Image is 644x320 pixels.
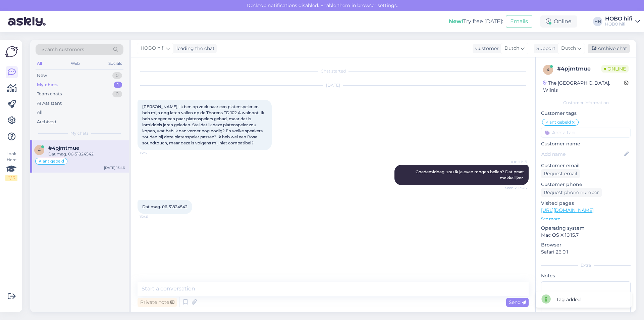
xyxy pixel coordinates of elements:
p: Mac OS X 10.15.7 [541,232,631,239]
span: 4 [38,147,41,152]
button: Emails [506,15,532,28]
div: Support [534,45,555,52]
span: Dat mag. 06-51824542 [142,204,187,209]
p: Customer tags [541,110,631,117]
p: Notes [541,272,631,279]
div: Team chats [37,91,62,97]
div: 2 / 3 [5,175,17,181]
div: Customer information [541,100,631,106]
span: Klant gebeld [545,120,571,124]
div: Request email [541,169,580,178]
span: Send [509,299,526,305]
div: [DATE] [138,82,529,88]
span: Search customers [42,46,84,53]
div: HH [593,17,602,26]
div: leading the chat [174,45,215,52]
p: Customer phone [541,181,631,188]
div: Customer [473,45,499,52]
span: Goedemiddag, zou ik je even mogen bellen? Dat praat makkelijker. [416,169,525,180]
div: All [36,59,43,68]
b: New! [449,18,463,25]
p: Browser [541,241,631,248]
div: HOBO hifi [605,21,633,27]
div: Tag added [556,296,581,303]
span: Seen ✓ 13:46 [501,185,527,190]
div: Dat mag. 06-51824542 [48,151,125,157]
span: [PERSON_NAME], ik ben op zoek naar een platenspeler en heb mijn oog laten vallen op de Thorens TD... [142,104,265,145]
span: Online [601,65,629,73]
div: Chat started [138,68,529,74]
span: Klant gebeld [39,159,64,163]
p: Safari 26.0.1 [541,248,631,256]
div: Private note [138,298,177,307]
div: Online [540,15,577,28]
span: 13:46 [140,214,165,219]
div: Socials [107,59,123,68]
span: Dutch [561,45,576,52]
div: The [GEOGRAPHIC_DATA], Wilnis [543,80,624,94]
div: Request phone number [541,188,602,197]
div: My chats [37,82,58,88]
span: 13:37 [140,150,165,155]
div: AI Assistant [37,100,62,107]
a: [URL][DOMAIN_NAME] [541,207,594,213]
div: Web [69,59,81,68]
a: HOBO hifiHOBO hifi [605,16,640,27]
div: HOBO hifi [605,16,633,21]
div: Try free [DATE]: [449,17,503,26]
p: Customer name [541,140,631,147]
span: Dutch [504,45,519,52]
div: All [37,109,43,116]
img: Askly Logo [5,45,18,58]
p: Visited pages [541,200,631,207]
div: 0 [112,72,122,79]
span: 4 [547,67,549,72]
input: Add a tag [541,128,631,138]
p: Operating system [541,225,631,232]
div: Look Here [5,151,17,181]
span: HOBO hifi [501,159,527,165]
div: 1 [114,82,122,88]
div: Extra [541,262,631,268]
div: Archived [37,119,56,125]
div: 0 [112,91,122,97]
p: See more ... [541,216,631,222]
input: Add name [541,150,623,158]
span: HOBO hifi [141,45,165,52]
div: New [37,72,47,79]
div: # 4pjmtmue [557,65,601,73]
div: Archive chat [588,44,630,53]
span: #4pjmtmue [48,145,79,151]
span: My chats [70,130,89,136]
div: [DATE] 13:46 [104,165,125,170]
p: Customer email [541,162,631,169]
